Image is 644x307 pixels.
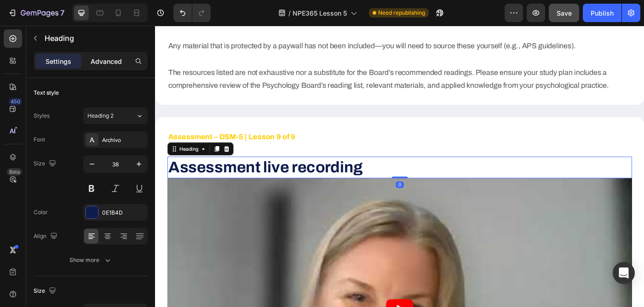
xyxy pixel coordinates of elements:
div: Undo/Redo [173,4,211,22]
p: Heading [45,33,144,44]
span: Heading 2 [87,112,114,120]
div: 450 [9,98,22,105]
p: Advanced [91,57,122,66]
span: NPE365 Lesson 5 [293,8,347,18]
div: Size [34,285,58,297]
div: Publish [591,8,614,18]
span: / [288,8,291,18]
div: Color [34,208,48,216]
div: Align [34,230,59,243]
div: 0 [271,176,281,183]
strong: Assessment – DSM-5 | Lesson 9 of 9 [15,120,158,130]
button: Heading 2 [83,108,148,124]
button: Publish [583,4,621,22]
span: Save [557,9,572,17]
div: Heading [25,135,51,143]
button: 7 [4,4,69,22]
p: Settings [46,57,71,66]
div: Show more [69,256,112,265]
div: Styles [34,112,50,120]
div: Size [34,158,58,170]
div: Open Intercom Messenger [613,262,635,284]
div: Archivo [102,136,145,144]
p: 7 [60,7,64,18]
div: 0E1B4D [102,209,145,217]
div: Beta [7,168,22,176]
button: Save [549,4,579,22]
span: Need republishing [378,9,425,17]
iframe: Design area [155,26,644,307]
button: Show more [34,252,148,268]
strong: Assessment live recording [15,150,234,169]
div: Text style [34,89,59,97]
div: Font [34,136,45,144]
